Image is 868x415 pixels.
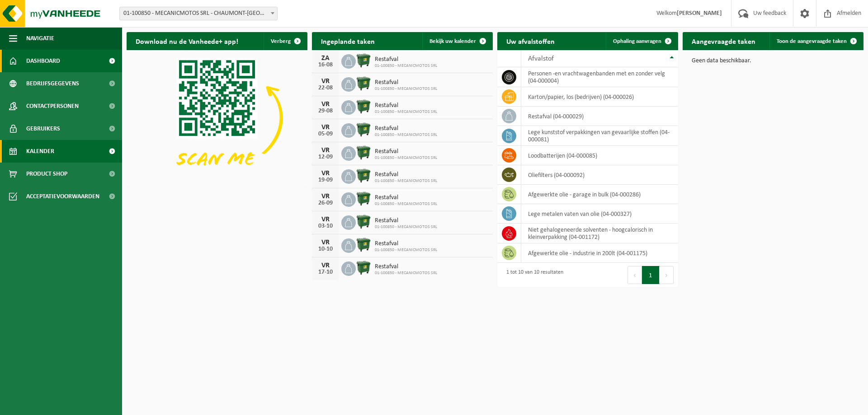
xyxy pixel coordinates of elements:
[356,99,371,114] img: WB-1100-HPE-GN-01
[692,58,854,64] p: Geen data beschikbaar.
[316,101,335,108] div: VR
[375,171,437,178] span: Restafval
[356,191,371,206] img: WB-1100-HPE-GN-01
[356,53,371,68] img: WB-1100-HPE-GN-01
[127,50,307,186] img: Download de VHEPlus App
[316,108,335,114] div: 29-08
[316,223,335,229] div: 03-10
[521,146,678,165] td: loodbatterijen (04-000085)
[642,266,660,284] button: 1
[521,204,678,224] td: lege metalen vaten van olie (04-000327)
[502,265,563,285] div: 1 tot 10 van 10 resultaten
[316,269,335,275] div: 17-10
[528,55,554,62] span: Afvalstof
[422,32,492,50] a: Bekijk uw kalender
[120,7,277,20] span: 01-100850 - MECANICMOTOS SRL - CHAUMONT-GISTOUX
[521,67,678,87] td: personen -en vrachtwagenbanden met en zonder velg (04-000004)
[356,168,371,183] img: WB-1100-HPE-GN-01
[26,185,99,208] span: Acceptatievoorwaarden
[627,266,642,284] button: Previous
[429,38,476,44] span: Bekijk uw kalender
[316,170,335,177] div: VR
[127,32,247,50] h2: Download nu de Vanheede+ app!
[677,10,722,17] strong: [PERSON_NAME]
[375,125,437,132] span: Restafval
[375,247,437,253] span: 01-100850 - MECANICMOTOS SRL
[606,32,677,50] a: Ophaling aanvragen
[26,50,60,72] span: Dashboard
[316,131,335,137] div: 05-09
[521,243,678,263] td: afgewerkte olie - industrie in 200lt (04-001175)
[316,216,335,223] div: VR
[26,95,79,117] span: Contactpersonen
[316,193,335,200] div: VR
[26,140,54,163] span: Kalender
[316,55,335,62] div: ZA
[264,32,307,50] button: Verberg
[356,237,371,252] img: WB-1100-HPE-GN-01
[375,263,437,270] span: Restafval
[316,200,335,206] div: 26-09
[26,27,54,50] span: Navigatie
[375,148,437,155] span: Restafval
[375,155,437,161] span: 01-100850 - MECANICMOTOS SRL
[316,262,335,269] div: VR
[316,239,335,246] div: VR
[356,214,371,229] img: WB-1100-HPE-GN-01
[312,32,384,50] h2: Ingeplande taken
[375,178,437,184] span: 01-100850 - MECANICMOTOS SRL
[26,72,79,95] span: Bedrijfsgegevens
[316,85,335,91] div: 22-08
[375,102,437,109] span: Restafval
[521,126,678,146] td: lege kunststof verpakkingen van gevaarlijke stoffen (04-000081)
[660,266,674,284] button: Next
[375,63,437,69] span: 01-100850 - MECANICMOTOS SRL
[521,107,678,126] td: restafval (04-000029)
[316,124,335,131] div: VR
[375,109,437,115] span: 01-100850 - MECANICMOTOS SRL
[356,122,371,137] img: WB-1100-HPE-GN-01
[356,145,371,160] img: WB-1100-HPE-GN-01
[356,76,371,91] img: WB-1100-HPE-GN-01
[119,7,278,20] span: 01-100850 - MECANICMOTOS SRL - CHAUMONT-GISTOUX
[375,79,437,86] span: Restafval
[375,86,437,92] span: 01-100850 - MECANICMOTOS SRL
[375,240,437,247] span: Restafval
[613,38,661,44] span: Ophaling aanvragen
[521,185,678,204] td: afgewerkte olie - garage in bulk (04-000286)
[316,78,335,85] div: VR
[375,56,437,63] span: Restafval
[375,201,437,207] span: 01-100850 - MECANICMOTOS SRL
[26,117,60,140] span: Gebruikers
[521,87,678,107] td: karton/papier, los (bedrijven) (04-000026)
[375,217,437,224] span: Restafval
[356,260,371,275] img: WB-1100-HPE-GN-01
[521,165,678,185] td: oliefilters (04-000092)
[316,177,335,183] div: 19-09
[316,62,335,68] div: 16-08
[375,270,437,276] span: 01-100850 - MECANICMOTOS SRL
[375,194,437,201] span: Restafval
[271,38,291,44] span: Verberg
[316,154,335,160] div: 12-09
[521,224,678,243] td: niet gehalogeneerde solventen - hoogcalorisch in kleinverpakking (04-001172)
[497,32,564,50] h2: Uw afvalstoffen
[683,32,764,50] h2: Aangevraagde taken
[316,246,335,252] div: 10-10
[375,132,437,138] span: 01-100850 - MECANICMOTOS SRL
[375,224,437,230] span: 01-100850 - MECANICMOTOS SRL
[777,38,847,44] span: Toon de aangevraagde taken
[316,147,335,154] div: VR
[769,32,863,50] a: Toon de aangevraagde taken
[26,163,67,185] span: Product Shop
